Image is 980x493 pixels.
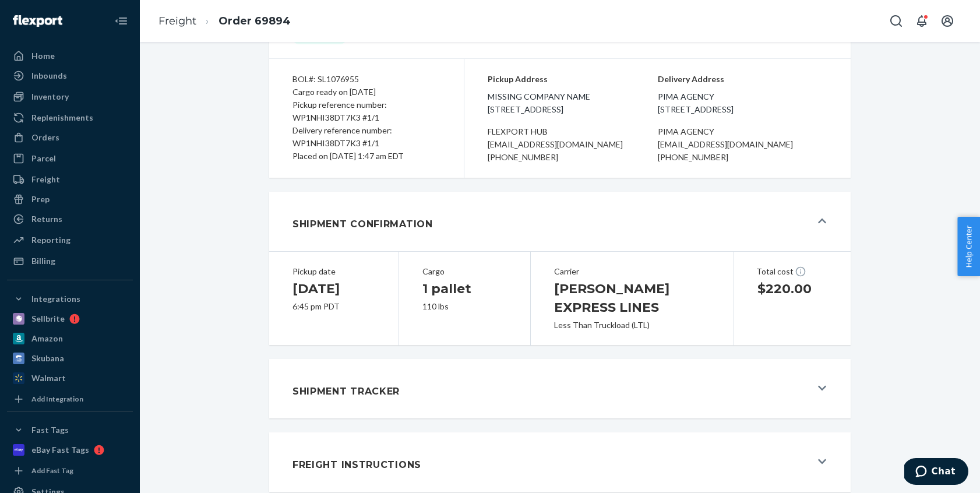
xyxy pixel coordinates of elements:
[554,280,710,317] h1: [PERSON_NAME] EXPRESS LINES
[422,301,507,312] div: 110 lbs
[292,385,400,399] h1: Shipment Tracker
[554,266,710,277] div: Carrier
[31,424,69,436] div: Fast Tags
[7,47,133,65] a: Home
[7,369,133,388] a: Walmart
[658,73,828,86] p: Delivery Address
[422,281,471,297] span: 1 pallet
[13,15,62,27] img: Flexport logo
[292,73,440,86] div: BOL#: SL1076955
[554,319,710,331] div: Less Than Truckload (LTL)
[31,70,67,82] div: Inbounds
[756,266,829,277] div: Total cost
[292,266,375,277] div: Pickup date
[110,9,133,33] button: Close Navigation
[488,73,658,86] p: Pickup Address
[31,333,63,344] div: Amazon
[658,151,828,164] div: [PHONE_NUMBER]
[7,190,133,209] a: Prep
[7,66,133,85] a: Inbounds
[31,132,59,143] div: Orders
[31,234,70,246] div: Reporting
[488,151,658,164] div: [PHONE_NUMBER]
[218,15,291,27] a: Order 69894
[658,125,828,138] div: PIMA Agency
[7,290,133,308] button: Integrations
[7,210,133,228] a: Returns
[31,112,93,124] div: Replenishments
[7,309,133,328] a: Sellbrite
[7,170,133,189] a: Freight
[31,91,69,103] div: Inventory
[31,444,89,456] div: eBay Fast Tags
[658,138,828,151] div: [EMAIL_ADDRESS][DOMAIN_NAME]
[292,217,433,231] h1: Shipment Confirmation
[7,87,133,106] a: Inventory
[7,421,133,439] button: Fast Tags
[7,392,133,406] a: Add Integration
[31,293,80,305] div: Integrations
[7,329,133,348] a: Amazon
[31,394,83,404] div: Add Integration
[31,372,66,384] div: Walmart
[422,266,507,277] div: Cargo
[269,432,851,492] button: Freight Instructions
[936,9,959,33] button: Open account menu
[31,313,65,325] div: Sellbrite
[31,466,73,476] div: Add Fast Tag
[957,217,980,276] button: Help Center
[488,138,658,151] div: [EMAIL_ADDRESS][DOMAIN_NAME]
[31,193,50,205] div: Prep
[158,15,196,27] a: Freight
[658,90,828,116] span: PIMA Agency [STREET_ADDRESS]
[31,50,55,62] div: Home
[910,9,933,33] button: Open notifications
[31,174,60,185] div: Freight
[292,86,440,98] div: Cargo ready on [DATE]
[292,124,440,150] div: Delivery reference number: WP1NHI38DT7K3 #1/1
[292,280,375,298] h1: [DATE]
[31,255,55,267] div: Billing
[269,359,851,418] button: Shipment Tracker
[292,301,375,312] div: 6:45 pm PDT
[31,153,56,164] div: Parcel
[7,252,133,270] a: Billing
[149,4,300,38] ol: breadcrumbs
[904,458,968,487] iframe: Opens a widget where you can chat to one of our agents
[292,150,440,163] div: Placed on [DATE] 1:47 am EDT
[31,213,62,225] div: Returns
[7,108,133,127] a: Replenishments
[7,441,133,459] a: eBay Fast Tags
[7,349,133,368] a: Skubana
[292,458,421,472] h1: Freight Instructions
[7,149,133,168] a: Parcel
[269,192,851,251] button: Shipment Confirmation
[757,280,827,298] h1: $220.00
[7,128,133,147] a: Orders
[884,9,908,33] button: Open Search Box
[292,98,440,124] div: Pickup reference number: WP1NHI38DT7K3 #1/1
[488,125,658,138] div: Flexport HUB
[488,90,658,116] span: Missing Company Name [STREET_ADDRESS]
[7,231,133,249] a: Reporting
[31,353,64,364] div: Skubana
[7,464,133,478] a: Add Fast Tag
